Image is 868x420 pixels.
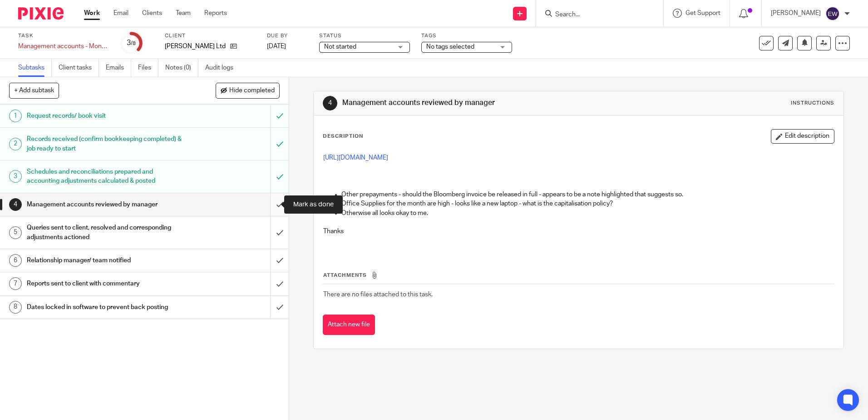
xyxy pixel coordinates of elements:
button: Attach new file [323,315,375,335]
h1: Request records/ book visit [27,109,183,123]
div: 7 [9,277,22,290]
div: 3 [9,170,22,183]
div: 3 [127,38,136,48]
h1: Queries sent to client, resolved and corresponding adjustments actioned [27,221,183,244]
small: /8 [131,41,136,46]
h1: Dates locked in software to prevent back posting [27,300,183,314]
span: Hide completed [229,87,275,95]
a: Emails [106,59,131,77]
div: 2 [9,138,22,150]
h1: Relationship manager/ team notified [27,254,183,267]
div: 1 [9,110,22,122]
button: Hide completed [216,83,280,98]
button: Edit description [771,129,834,144]
img: svg%3E [825,6,840,21]
span: No tags selected [426,44,474,50]
h1: Reports sent to client with commentary [27,277,183,290]
div: 4 [9,198,22,211]
img: Pixie [18,7,64,20]
h1: Management accounts reviewed by manager [27,198,183,211]
p: Thanks [323,227,833,236]
div: 6 [9,254,22,267]
a: Notes (0) [165,59,198,77]
button: + Add subtask [9,83,59,98]
a: Audit logs [205,59,240,77]
label: Status [319,32,410,40]
div: 8 [9,301,22,314]
a: Team [176,9,191,18]
a: Work [84,9,100,18]
h1: Schedules and reconciliations prepared and accounting adjustments calculated & posted [27,165,183,188]
a: Files [138,59,158,77]
label: Client [165,32,256,40]
span: [DATE] [267,43,286,50]
span: There are no files attached to this task. [323,291,433,298]
p: Otherwise all looks okay to me. [341,209,833,218]
p: Office Supplies for the month are high - looks like a new laptop - what is the capitalisation pol... [341,199,833,208]
p: Other prepayments - should the Bloomberg invoice be released in full - appears to be a note highl... [341,190,833,199]
a: Subtasks [18,59,52,77]
input: Search [554,11,636,19]
span: Attachments [323,273,367,278]
div: 4 [323,96,337,110]
a: Client tasks [59,59,99,77]
div: 5 [9,226,22,239]
a: [URL][DOMAIN_NAME] [323,155,388,161]
span: Not started [324,44,356,50]
label: Task [18,32,109,40]
p: [PERSON_NAME] [771,9,821,18]
label: Due by [267,32,308,40]
div: Management accounts - Monthly [18,42,109,51]
a: Reports [204,9,227,18]
p: Description [323,133,363,140]
a: Email [113,9,128,18]
div: Instructions [791,100,834,107]
label: Tags [421,32,512,40]
a: Clients [142,9,162,18]
p: [PERSON_NAME] Ltd [165,42,226,51]
span: Get Support [686,10,720,16]
h1: Management accounts reviewed by manager [342,98,598,108]
h1: Records received (confirm bookkeeping completed) & job ready to start [27,132,183,155]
